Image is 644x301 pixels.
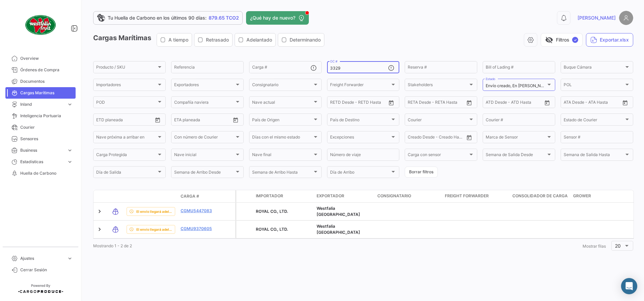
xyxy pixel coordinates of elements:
[20,136,73,142] span: Sensores
[93,11,243,25] a: Tu Huella de Carbono en los últimos 90 días:879.65 TCO2
[174,83,235,88] span: Exportadores
[218,194,235,199] datatable-header-cell: Póliza
[464,98,474,108] button: Open calendar
[445,193,489,199] span: Freight Forwarder
[20,124,73,130] span: Courier
[67,147,73,153] span: expand_more
[124,194,178,199] datatable-header-cell: Estado de Envio
[572,37,578,43] span: ✓
[174,171,235,176] span: Semana de Arribo Desde
[314,190,375,202] datatable-header-cell: Exportador
[510,190,570,202] datatable-header-cell: Consolidador de Carga
[231,115,241,125] button: Open calendar
[20,78,73,84] span: Documentos
[67,159,73,165] span: expand_more
[194,33,232,46] button: Retrasado
[20,55,73,61] span: Overview
[570,190,631,202] datatable-header-cell: Grower
[96,66,157,71] span: Producto / SKU
[181,208,216,214] a: CGMU5447083
[621,278,637,294] div: Abrir Intercom Messenger
[578,15,616,21] span: [PERSON_NAME]
[168,36,188,43] span: A tiempo
[330,118,391,123] span: País de Destino
[542,98,552,108] button: Open calendar
[330,101,342,106] input: Desde
[96,136,157,141] span: Nave próxima a arribar en
[20,67,73,73] span: Órdenes de Compra
[583,244,606,249] span: Mostrar filas
[174,136,235,141] span: Con número de Courier
[206,36,229,43] span: Retrasado
[347,101,374,106] input: Hasta
[5,110,76,122] a: Inteligencia Portuaria
[405,167,438,178] button: Borrar filtros
[564,66,624,71] span: Buque Cámara
[564,83,624,88] span: POL
[256,227,288,232] span: ROYAL CO., LTD.
[157,33,192,46] button: A tiempo
[486,101,507,106] input: ATD Desde
[290,36,321,43] span: Determinando
[178,191,218,202] datatable-header-cell: Carga #
[246,11,309,25] button: ¿Qué hay de nuevo?
[620,98,630,108] button: Open calendar
[375,190,442,202] datatable-header-cell: Consignatario
[250,15,295,21] span: ¿Qué hay de nuevo?
[235,33,275,46] button: Adelantado
[317,224,360,235] span: Westfalia Chile
[317,206,360,217] span: Westfalia Chile
[67,255,73,261] span: expand_more
[209,15,239,21] span: 879.65 TCO2
[589,101,616,106] input: ATA Hasta
[96,118,108,123] input: Desde
[96,171,157,176] span: Día de Salida
[408,118,468,123] span: Courier
[20,101,64,107] span: Inland
[564,101,584,106] input: ATA Desde
[386,98,396,108] button: Open calendar
[512,101,538,106] input: ATD Hasta
[278,33,324,46] button: Determinando
[5,64,76,76] a: Órdenes de Compra
[486,153,546,158] span: Semana de Salida Desde
[545,36,553,44] span: visibility_off
[252,101,313,106] span: Nave actual
[96,83,157,88] span: Importadores
[93,243,132,248] span: Mostrando 1 - 2 de 2
[5,168,76,179] a: Huella de Carbono
[96,226,103,233] a: Expand/Collapse Row
[408,136,432,141] input: Creado Desde
[153,115,163,125] button: Open calendar
[330,136,391,141] span: Excepciones
[20,90,73,96] span: Cargas Marítimas
[181,193,199,199] span: Carga #
[442,190,510,202] datatable-header-cell: Freight Forwarder
[615,243,621,249] span: 20
[564,153,624,158] span: Semana de Salida Hasta
[564,118,624,123] span: Estado de Courier
[486,136,546,141] span: Marca de Sensor
[253,190,314,202] datatable-header-cell: Importador
[67,101,73,107] span: expand_more
[236,190,253,202] datatable-header-cell: Carga Protegida
[113,118,140,123] input: Hasta
[5,122,76,133] a: Courier
[408,83,468,88] span: Stakeholders
[573,193,591,199] span: Grower
[96,153,157,158] span: Carga Protegida
[252,171,313,176] span: Semana de Arribo Hasta
[330,83,391,88] span: Freight Forwarder
[408,101,420,106] input: Desde
[586,33,633,47] button: Exportar.xlsx
[425,101,451,106] input: Hasta
[136,209,172,214] span: El envío llegará adelantado.
[619,11,633,25] img: placeholder-user.png
[330,171,391,176] span: Día de Arribo
[256,193,283,199] span: Importador
[96,208,103,215] a: Expand/Collapse Row
[20,170,73,176] span: Huella de Carbono
[107,194,124,199] datatable-header-cell: Modo de Transporte
[541,33,583,47] button: visibility_offFiltros✓
[5,133,76,145] a: Sensores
